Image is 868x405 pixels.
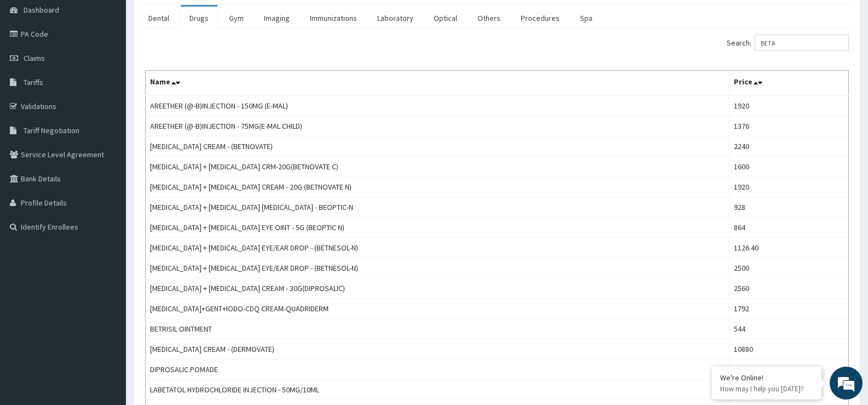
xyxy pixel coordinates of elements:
[729,116,849,136] td: 1376
[181,7,217,30] a: Drugs
[146,339,729,360] td: [MEDICAL_DATA] CREAM - (DERMOVATE)
[64,128,151,239] span: We're online!
[729,319,849,339] td: 544
[146,258,729,278] td: [MEDICAL_DATA] + [MEDICAL_DATA] EYE/EAR DROP - (BETNESOL-N)
[729,360,849,380] td: 1056
[24,53,45,63] span: Claims
[146,380,729,400] td: LABETATOL HYDROCHLORIDE INJECTION - 50MG/10ML
[24,77,43,87] span: Tariffs
[369,7,422,30] a: Laboratory
[729,238,849,258] td: 1126.40
[720,384,813,393] p: How may I help you today?
[146,278,729,299] td: [MEDICAL_DATA] + [MEDICAL_DATA] CREAM - 30G(DIPROSALIC)
[146,71,729,96] th: Name
[146,177,729,197] td: [MEDICAL_DATA] + [MEDICAL_DATA] CREAM - 20G (BETNOVATE N)
[729,218,849,238] td: 864
[727,35,849,51] label: Search:
[729,339,849,360] td: 10880
[24,5,59,15] span: Dashboard
[180,5,206,32] div: Minimize live chat window
[755,35,849,51] input: Search:
[146,95,729,116] td: AREETHER (@-B)INJECTION - 150MG (E-MAL)
[146,157,729,177] td: [MEDICAL_DATA] + [MEDICAL_DATA] CRM-20G(BETNOVATE C)
[220,7,252,30] a: Gym
[729,136,849,157] td: 2240
[146,197,729,218] td: [MEDICAL_DATA] + [MEDICAL_DATA] [MEDICAL_DATA] - BEOPTIC-N
[140,7,178,30] a: Dental
[469,7,509,30] a: Others
[24,126,79,135] span: Tariff Negotiation
[5,280,209,318] textarea: Type your message and hit 'Enter'
[57,61,184,76] div: Chat with us now
[729,71,849,96] th: Price
[729,157,849,177] td: 1600
[729,299,849,319] td: 1792
[146,299,729,319] td: [MEDICAL_DATA]+GENT+IODO-CDQ CREAM-QUADRIDERM
[729,177,849,197] td: 1920
[255,7,298,30] a: Imaging
[146,360,729,380] td: DIPROSALIC POMADE
[301,7,366,30] a: Immunizations
[20,55,44,82] img: d_794563401_company_1708531726252_794563401
[729,95,849,116] td: 1920
[146,116,729,136] td: AREETHER (@-B)INJECTION - 75MG(E-MAL CHILD)
[729,278,849,299] td: 2560
[146,136,729,157] td: [MEDICAL_DATA] CREAM - (BETNOVATE)
[720,373,813,383] div: We're Online!
[146,218,729,238] td: [MEDICAL_DATA] + [MEDICAL_DATA] EYE OINT - 5G (BEOPTIC N)
[146,238,729,258] td: [MEDICAL_DATA] + [MEDICAL_DATA] EYE/EAR DROP - (BETNESOL-N)
[571,7,601,30] a: Spa
[729,197,849,218] td: 928
[146,319,729,339] td: BETRISIL OINTMENT
[425,7,466,30] a: Optical
[512,7,568,30] a: Procedures
[729,258,849,278] td: 2500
